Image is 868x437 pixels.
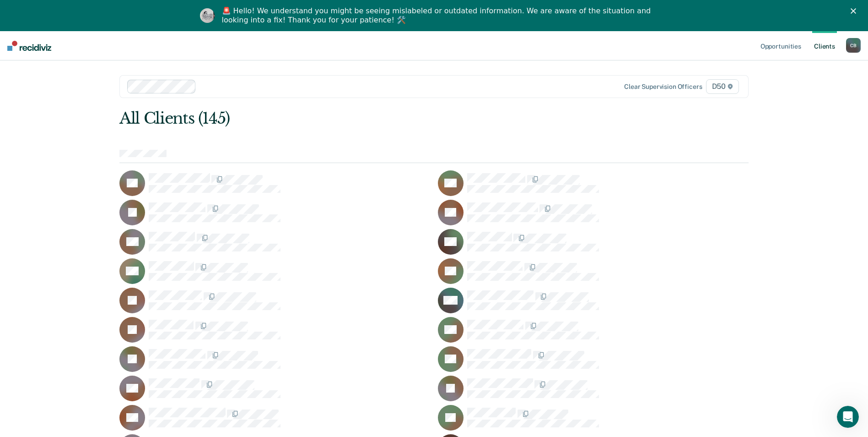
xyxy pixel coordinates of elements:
[812,31,837,60] a: Clients
[846,38,861,53] div: C B
[624,83,702,91] div: Clear supervision officers
[119,109,623,128] div: All Clients (145)
[837,406,859,428] iframe: Intercom live chat
[200,8,215,23] img: Profile image for Kim
[706,79,739,94] span: D50
[222,6,654,25] div: 🚨 Hello! We understand you might be seeing mislabeled or outdated information. We are aware of th...
[846,38,861,53] button: CB
[759,31,803,60] a: Opportunities
[851,8,860,14] div: Close
[7,41,51,51] img: Recidiviz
